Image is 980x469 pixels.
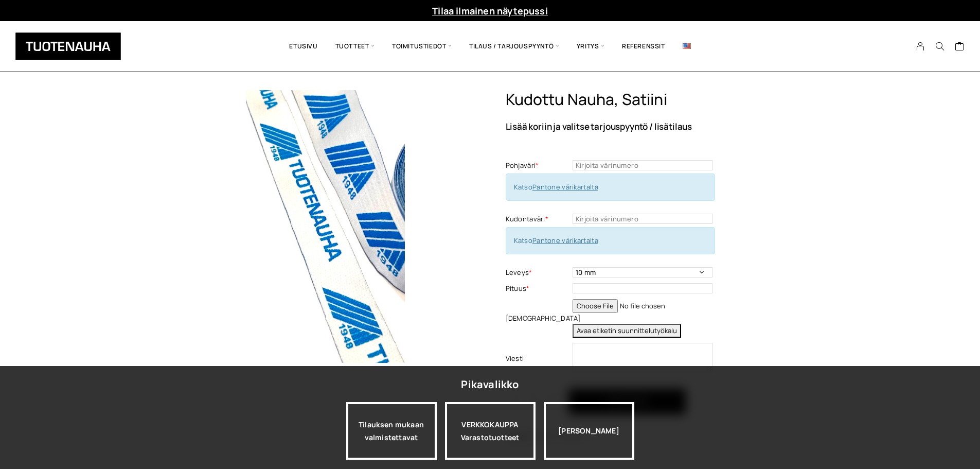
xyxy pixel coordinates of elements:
a: Pantone värikartalta [532,182,598,192]
button: Avaa etiketin suunnittelutyökalu [573,324,681,338]
a: Tilauksen mukaan valmistettavat [346,402,437,460]
label: Kudontaväri [506,214,570,224]
a: Etusivu [280,29,326,64]
span: Toimitustiedot [383,29,460,64]
span: Katso [514,236,598,245]
input: Kirjoita värinumero [573,214,712,224]
div: VERKKOKAUPPA Varastotuotteet [445,402,536,460]
label: Leveys [506,267,570,278]
a: My Account [911,42,931,51]
span: Katso [514,182,598,192]
a: Tilaa ilmainen näytepussi [432,5,548,17]
h1: Kudottu nauha, satiini [506,90,791,109]
span: Yritys [568,29,613,64]
span: Tilaus / Tarjouspyyntö [460,29,568,64]
label: Pituus [506,283,570,294]
label: [DEMOGRAPHIC_DATA] [506,313,570,324]
img: Tuotenauha Kudottu nauha, satiini [189,90,462,363]
img: Tuotenauha Oy [15,32,121,60]
a: Referenssit [613,29,674,64]
p: Lisää koriin ja valitse tarjouspyyntö / lisätilaus [506,122,791,131]
a: Cart [955,41,965,54]
label: Pohjaväri [506,160,570,171]
a: Pantone värikartalta [532,236,598,245]
span: Tuotteet [327,29,383,64]
div: Pikavalikko [461,375,519,394]
input: Kirjoita värinumero [573,160,712,170]
a: VERKKOKAUPPAVarastotuotteet [445,402,536,460]
img: English [683,43,691,49]
label: Viesti [506,353,570,364]
div: [PERSON_NAME] [544,402,634,460]
button: Search [930,42,950,51]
